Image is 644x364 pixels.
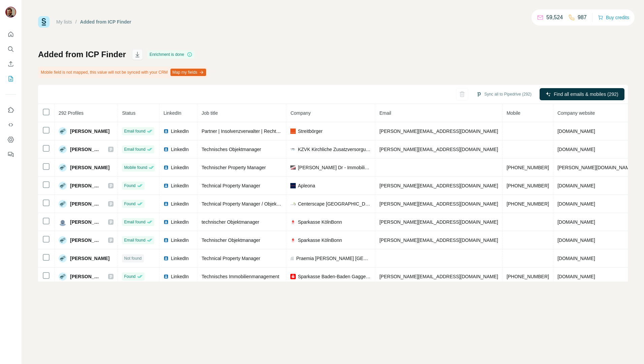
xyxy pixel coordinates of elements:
[507,165,549,170] span: [PHONE_NUMBER]
[546,13,563,22] p: 59,524
[163,129,169,134] img: LinkedIn logo
[171,164,189,171] span: LinkedIn
[59,145,67,153] img: Avatar
[298,201,371,207] span: Centerscape [GEOGRAPHIC_DATA] KG
[298,273,371,280] span: Sparkasse Baden-Baden Gaggenau
[59,254,67,262] img: Avatar
[290,110,311,116] span: Company
[38,49,126,60] h1: Added from ICP Finder
[5,7,16,17] img: Avatar
[290,201,296,207] img: company-logo
[75,19,77,25] li: /
[379,147,498,152] span: [PERSON_NAME][EMAIL_ADDRESS][DOMAIN_NAME]
[472,89,536,99] button: Sync all to Pipedrive (292)
[70,219,101,225] span: [PERSON_NAME]
[5,43,16,55] button: Search
[379,183,498,188] span: [PERSON_NAME][EMAIL_ADDRESS][DOMAIN_NAME]
[5,148,16,160] button: Feedback
[201,165,266,170] span: Technischer Property Manager
[298,128,322,135] span: Streitbörger
[290,219,296,225] img: company-logo
[298,146,371,153] span: KZVK Kirchliche Zusatzversorgungskasse [GEOGRAPHIC_DATA]
[171,219,189,225] span: LinkedIn
[290,274,296,279] img: company-logo
[554,91,618,98] span: Find all emails & mobiles (292)
[124,219,145,225] span: Email found
[290,165,296,170] img: company-logo
[290,147,296,152] img: company-logo
[201,274,279,279] span: Technisches Immobilienmanagement
[578,13,587,22] p: 987
[124,128,145,134] span: Email found
[70,201,101,207] span: [PERSON_NAME]
[298,237,342,244] span: Sparkasse KölnBonn
[124,237,145,243] span: Email found
[5,73,16,85] button: My lists
[59,218,67,226] img: Avatar
[148,50,194,59] div: Enrichment is done
[557,129,595,134] span: [DOMAIN_NAME]
[296,255,371,262] span: Praemia [PERSON_NAME] [GEOGRAPHIC_DATA]
[56,19,72,25] a: My lists
[379,219,498,225] span: [PERSON_NAME][EMAIL_ADDRESS][DOMAIN_NAME]
[122,110,135,116] span: Status
[201,110,218,116] span: Job title
[201,219,259,225] span: technischer Objektmanager
[5,119,16,131] button: Use Surfe API
[124,274,135,280] span: Found
[557,110,595,116] span: Company website
[5,58,16,70] button: Enrich CSV
[290,183,296,188] img: company-logo
[557,201,595,207] span: [DOMAIN_NAME]
[163,183,169,188] img: LinkedIn logo
[171,273,189,280] span: LinkedIn
[124,255,141,261] span: Not found
[163,219,169,225] img: LinkedIn logo
[70,128,109,135] span: [PERSON_NAME]
[201,238,260,243] span: Technischer Objektmanager
[70,237,101,244] span: [PERSON_NAME]
[201,183,260,188] span: Technical Property Manager
[507,183,549,188] span: [PHONE_NUMBER]
[163,147,169,152] img: LinkedIn logo
[70,146,101,153] span: [PERSON_NAME]
[379,274,498,279] span: [PERSON_NAME][EMAIL_ADDRESS][DOMAIN_NAME]
[557,183,595,188] span: [DOMAIN_NAME]
[290,129,296,134] img: company-logo
[163,201,169,207] img: LinkedIn logo
[171,182,189,189] span: LinkedIn
[59,200,67,208] img: Avatar
[557,274,595,279] span: [DOMAIN_NAME]
[59,182,67,190] img: Avatar
[5,134,16,146] button: Dashboard
[598,13,629,22] button: Buy credits
[171,146,189,153] span: LinkedIn
[124,183,135,189] span: Found
[507,110,520,116] span: Mobile
[171,255,189,262] span: LinkedIn
[59,163,67,172] img: Avatar
[379,238,498,243] span: [PERSON_NAME][EMAIL_ADDRESS][DOMAIN_NAME]
[5,28,16,40] button: Quick start
[557,165,634,170] span: [PERSON_NAME][DOMAIN_NAME]
[80,19,131,25] div: Added from ICP Finder
[59,272,67,281] img: Avatar
[124,165,147,171] span: Mobile found
[557,238,595,243] span: [DOMAIN_NAME]
[201,201,296,207] span: Technical Property Manager / Objektmanager
[557,219,595,225] span: [DOMAIN_NAME]
[379,129,498,134] span: [PERSON_NAME][EMAIL_ADDRESS][DOMAIN_NAME]
[163,274,169,279] img: LinkedIn logo
[298,182,315,189] span: Apleona
[171,201,189,207] span: LinkedIn
[540,88,624,100] button: Find all emails & mobiles (292)
[70,255,109,262] span: [PERSON_NAME]
[70,164,109,171] span: [PERSON_NAME]
[163,110,181,116] span: LinkedIn
[298,219,342,225] span: Sparkasse KölnBonn
[163,238,169,243] img: LinkedIn logo
[38,67,207,78] div: Mobile field is not mapped, this value will not be synced with your CRM
[70,273,101,280] span: [PERSON_NAME]
[557,147,595,152] span: [DOMAIN_NAME]
[5,104,16,116] button: Use Surfe on LinkedIn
